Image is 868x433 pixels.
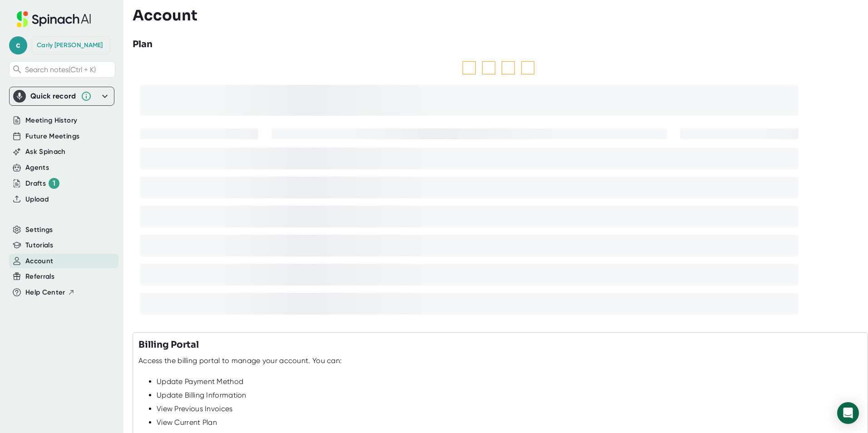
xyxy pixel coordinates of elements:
button: Drafts 1 [25,178,59,189]
button: Future Meetings [25,131,79,142]
div: View Previous Invoices [157,404,862,413]
div: Access the billing portal to manage your account. You can: [138,356,342,365]
h3: Billing Portal [138,338,199,352]
button: Agents [25,162,49,173]
div: 1 [49,178,59,189]
div: Carly Colgan [37,41,103,49]
div: Update Billing Information [157,391,862,400]
div: Open Intercom Messenger [837,402,859,424]
h3: Plan [133,38,153,51]
div: Drafts [25,178,59,189]
button: Meeting History [25,115,77,126]
span: Search notes (Ctrl + K) [25,65,96,74]
button: Tutorials [25,240,53,251]
button: Account [25,256,53,266]
h3: Account [133,7,197,24]
button: Ask Spinach [25,147,66,157]
button: Help Center [25,287,75,298]
span: Help Center [25,287,65,298]
button: Referrals [25,271,54,282]
div: Update Payment Method [157,377,862,386]
div: Quick record [30,92,76,101]
span: c [9,36,27,54]
div: Quick record [13,87,110,105]
div: View Current Plan [157,418,862,427]
button: Upload [25,194,49,205]
button: Settings [25,225,53,235]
